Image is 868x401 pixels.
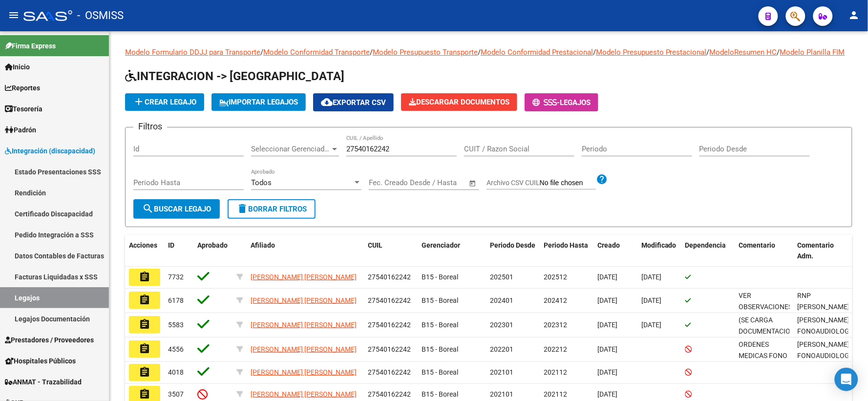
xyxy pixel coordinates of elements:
[125,69,344,83] span: INTEGRACION -> [GEOGRAPHIC_DATA]
[212,93,306,111] button: IMPORTAR LEGAJOS
[193,235,233,267] datatable-header-cell: Aprobado
[422,345,458,353] span: B15 - Boreal
[368,241,382,249] span: CUIL
[251,145,330,153] span: Seleccionar Gerenciador
[5,83,40,93] span: Reportes
[422,321,458,329] span: B15 - Boreal
[133,199,220,219] button: Buscar Legajo
[597,296,617,304] span: [DATE]
[739,292,793,322] span: VER OBSERVACIONES 5/3
[422,390,458,398] span: B15 - Boreal
[251,368,357,376] span: [PERSON_NAME] [PERSON_NAME]
[125,235,164,267] datatable-header-cell: Acciones
[5,356,76,366] span: Hospitales Públicos
[139,271,150,283] mat-icon: assignment
[560,98,591,107] span: Legajos
[597,345,617,353] span: [DATE]
[798,241,834,260] span: Comentario Adm.
[596,48,707,57] a: Modelo Presupuesto Prestacional
[236,205,307,213] span: Borrar Filtros
[168,241,174,249] span: ID
[544,345,567,353] span: 202212
[490,368,513,376] span: 202101
[540,235,593,267] datatable-header-cell: Periodo Hasta
[597,368,617,376] span: [DATE]
[5,377,82,387] span: ANMAT - Trazabilidad
[597,241,620,249] span: Creado
[794,235,852,267] datatable-header-cell: Comentario Adm.
[490,241,535,249] span: Periodo Desde
[129,241,157,249] span: Acciones
[168,296,184,304] span: 6178
[373,48,478,57] a: Modelo Presupuesto Transporte
[5,146,95,156] span: Integración (discapacidad)
[540,179,596,188] input: Archivo CSV CUIL
[168,273,184,281] span: 7732
[219,98,298,106] span: IMPORTAR LEGAJOS
[168,368,184,376] span: 4018
[368,296,411,304] span: 27540162242
[481,48,593,57] a: Modelo Conformidad Prestacional
[780,48,845,57] a: Modelo Planilla FIM
[139,388,150,400] mat-icon: assignment
[544,241,588,249] span: Periodo Hasta
[251,345,357,353] span: [PERSON_NAME] [PERSON_NAME]
[401,93,517,111] button: Descargar Documentos
[593,235,637,267] datatable-header-cell: Creado
[597,273,617,281] span: [DATE]
[467,178,479,189] button: Open calendar
[368,368,411,376] span: 27540162242
[544,273,567,281] span: 202512
[133,120,167,133] h3: Filtros
[263,48,370,57] a: Modelo Conformidad Transporte
[142,205,211,213] span: Buscar Legajo
[368,390,411,398] span: 27540162242
[422,241,460,249] span: Gerenciador
[422,273,458,281] span: B15 - Boreal
[168,345,184,353] span: 4556
[321,96,333,108] mat-icon: cloud_download
[77,5,124,26] span: - OSMISS
[368,273,411,281] span: 27540162242
[637,235,681,267] datatable-header-cell: Modificado
[251,296,357,304] span: [PERSON_NAME] [PERSON_NAME]
[313,93,394,111] button: Exportar CSV
[251,273,357,281] span: [PERSON_NAME] [PERSON_NAME]
[486,235,540,267] datatable-header-cell: Periodo Desde
[422,296,458,304] span: B15 - Boreal
[490,390,513,398] span: 202101
[369,178,408,187] input: Fecha inicio
[490,321,513,329] span: 202301
[641,296,661,304] span: [DATE]
[544,296,567,304] span: 202412
[710,48,777,57] a: ModeloResumen HC
[532,98,560,107] span: -
[685,241,726,249] span: Dependencia
[139,294,150,306] mat-icon: assignment
[681,235,735,267] datatable-header-cell: Dependencia
[422,368,458,376] span: B15 - Boreal
[735,235,794,267] datatable-header-cell: Comentario
[168,321,184,329] span: 5583
[848,9,860,21] mat-icon: person
[251,321,357,329] span: [PERSON_NAME] [PERSON_NAME]
[251,390,357,398] span: [PERSON_NAME] [PERSON_NAME]
[164,235,193,267] datatable-header-cell: ID
[197,241,228,249] span: Aprobado
[228,199,316,219] button: Borrar Filtros
[739,241,776,249] span: Comentario
[544,390,567,398] span: 202112
[168,390,184,398] span: 3507
[142,203,154,214] mat-icon: search
[409,98,509,106] span: Descargar Documentos
[5,335,94,345] span: Prestadores / Proveedores
[368,321,411,329] span: 27540162242
[597,390,617,398] span: [DATE]
[321,98,386,107] span: Exportar CSV
[139,343,150,355] mat-icon: assignment
[596,173,608,185] mat-icon: help
[641,241,677,249] span: Modificado
[544,368,567,376] span: 202112
[251,178,272,187] span: Todos
[251,241,275,249] span: Afiliado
